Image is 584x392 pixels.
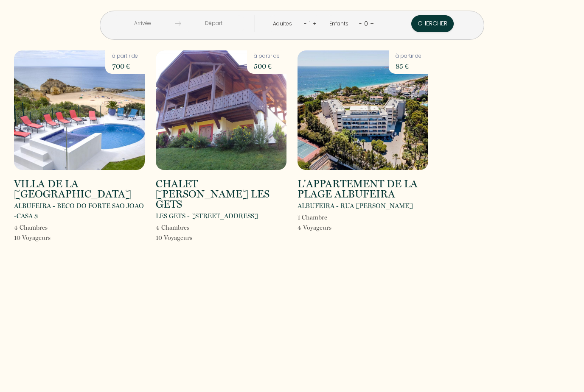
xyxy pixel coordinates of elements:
p: 1 Chambre [298,212,331,222]
p: 700 € [112,60,138,72]
span: s [45,224,48,231]
span: s [190,234,192,242]
a: - [359,19,362,28]
p: à partir de [112,52,138,60]
p: 85 € [396,60,421,72]
div: 1 [307,17,313,31]
p: ALBUFEIRA - BECO DO FORTE SAO JOAO -CASA 3 [14,201,145,221]
p: à partir de [254,52,280,60]
p: à partir de [396,52,421,60]
p: 4 Voyageur [298,222,331,233]
span: s [329,224,331,231]
span: s [48,234,51,242]
p: 4 Chambre [14,222,51,233]
div: Adultes [273,20,295,28]
img: rental-image [156,50,286,170]
div: Enfants [329,20,351,28]
span: s [187,224,189,231]
p: 10 Voyageur [14,233,51,243]
p: 4 Chambre [156,222,192,233]
h2: L'APPARTEMENT DE LA PLAGE ALBUFEIRA [298,179,428,199]
a: + [313,19,317,28]
p: 500 € [254,60,280,72]
p: ALBUFEIRA - RUA [PERSON_NAME] [298,201,413,211]
img: rental-image [14,50,145,170]
input: Arrivée [110,15,175,32]
button: Chercher [411,15,454,32]
a: - [304,19,307,28]
img: rental-image [298,50,428,170]
p: 10 Voyageur [156,233,192,243]
a: + [370,19,374,28]
p: LES GETS - [STREET_ADDRESS] [156,211,258,221]
img: guests [175,20,181,27]
h2: VILLA DE LA [GEOGRAPHIC_DATA] [14,179,145,199]
input: Départ [181,15,246,32]
h2: CHALET [PERSON_NAME] LES GETS [156,179,286,209]
div: 0 [362,17,370,31]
